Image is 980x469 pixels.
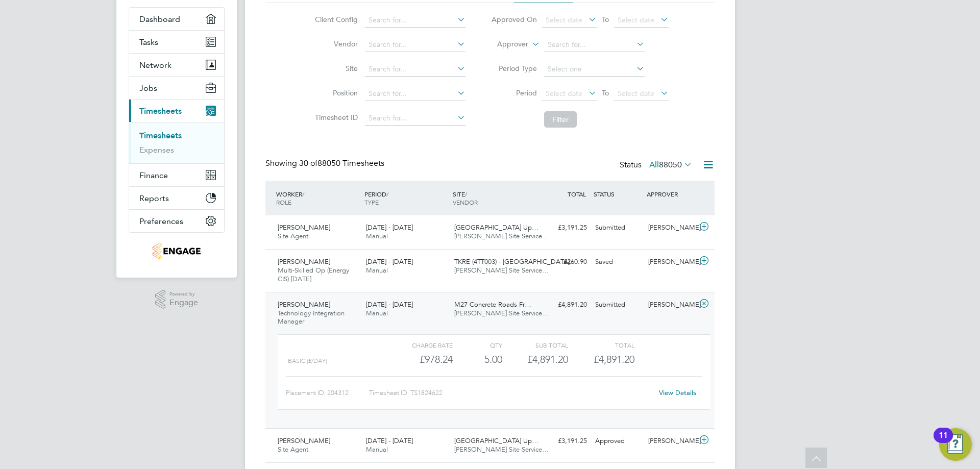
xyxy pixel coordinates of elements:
[278,436,330,445] span: [PERSON_NAME]
[169,290,198,299] span: Powered by
[129,54,224,76] button: Network
[644,254,697,270] div: [PERSON_NAME]
[387,339,453,351] div: Charge rate
[364,198,379,206] span: TYPE
[502,339,568,351] div: Sub Total
[139,216,183,226] span: Preferences
[139,14,180,24] span: Dashboard
[453,198,478,206] span: VENDOR
[362,185,450,211] div: PERIOD
[591,297,644,313] div: Submitted
[139,83,157,93] span: Jobs
[644,185,697,203] div: APPROVER
[365,38,465,52] input: Search for...
[454,300,531,309] span: M27 Concrete Roads Fr…
[659,160,682,170] span: 88050
[454,223,538,232] span: [GEOGRAPHIC_DATA] Up…
[139,170,168,180] span: Finance
[366,445,388,454] span: Manual
[129,77,224,99] button: Jobs
[544,111,577,128] button: Filter
[366,232,388,240] span: Manual
[129,100,224,122] button: Timesheets
[386,190,388,198] span: /
[265,158,386,169] div: Showing
[453,351,502,368] div: 5.00
[274,185,362,211] div: WORKER
[491,88,537,97] label: Period
[369,385,652,401] div: Timesheet ID: TS1824622
[599,13,612,26] span: To
[939,428,972,461] button: Open Resource Center, 11 new notifications
[454,232,549,240] span: [PERSON_NAME] Site Service…
[482,39,528,50] label: Approver
[591,219,644,236] div: Submitted
[618,89,654,98] span: Select date
[538,254,591,270] div: £260.90
[454,436,538,445] span: [GEOGRAPHIC_DATA] Up…
[286,385,369,401] div: Placement ID: 204312
[366,300,413,309] span: [DATE] - [DATE]
[312,39,358,48] label: Vendor
[387,351,453,368] div: £978.24
[939,435,948,449] div: 11
[139,145,174,155] a: Expenses
[450,185,538,211] div: SITE
[278,309,345,326] span: Technology Integration Manager
[129,164,224,186] button: Finance
[538,433,591,450] div: £3,191.25
[169,299,198,307] span: Engage
[649,160,692,170] label: All
[644,297,697,313] div: [PERSON_NAME]
[139,106,182,116] span: Timesheets
[620,158,694,172] div: Status
[155,290,199,309] a: Powered byEngage
[568,339,634,351] div: Total
[546,89,582,98] span: Select date
[312,113,358,122] label: Timesheet ID
[544,38,645,52] input: Search for...
[365,13,465,28] input: Search for...
[276,198,291,206] span: ROLE
[278,223,330,232] span: [PERSON_NAME]
[366,309,388,317] span: Manual
[454,309,549,317] span: [PERSON_NAME] Site Service…
[139,37,158,47] span: Tasks
[599,86,612,100] span: To
[129,210,224,232] button: Preferences
[278,266,349,283] span: Multi-Skilled Op (Energy CIS) [DATE]
[299,158,317,168] span: 30 of
[302,190,304,198] span: /
[544,62,645,77] input: Select one
[139,60,171,70] span: Network
[491,64,537,73] label: Period Type
[139,193,169,203] span: Reports
[454,266,549,275] span: [PERSON_NAME] Site Service…
[288,357,327,364] span: Basic (£/day)
[465,190,467,198] span: /
[365,62,465,77] input: Search for...
[644,433,697,450] div: [PERSON_NAME]
[278,300,330,309] span: [PERSON_NAME]
[365,111,465,126] input: Search for...
[454,445,549,454] span: [PERSON_NAME] Site Service…
[153,243,200,259] img: carmichael-logo-retina.png
[591,254,644,270] div: Saved
[491,15,537,24] label: Approved On
[312,88,358,97] label: Position
[312,15,358,24] label: Client Config
[129,122,224,163] div: Timesheets
[366,223,413,232] span: [DATE] - [DATE]
[644,219,697,236] div: [PERSON_NAME]
[591,433,644,450] div: Approved
[568,190,586,198] span: TOTAL
[591,185,644,203] div: STATUS
[538,219,591,236] div: £3,191.25
[502,351,568,368] div: £4,891.20
[546,15,582,24] span: Select date
[366,266,388,275] span: Manual
[129,243,225,259] a: Go to home page
[366,436,413,445] span: [DATE] - [DATE]
[299,158,384,168] span: 88050 Timesheets
[659,388,696,397] a: View Details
